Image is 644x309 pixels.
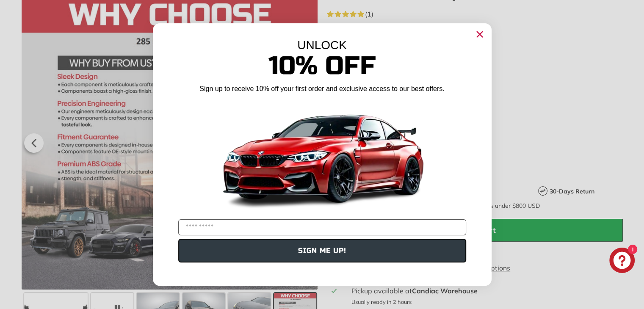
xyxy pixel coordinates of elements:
[297,39,347,52] span: UNLOCK
[268,50,376,81] span: 10% Off
[178,239,466,262] button: SIGN ME UP!
[607,248,637,275] inbox-online-store-chat: Shopify online store chat
[216,97,428,216] img: Banner showing BMW 4 Series Body kit
[199,85,444,92] span: Sign up to receive 10% off your first order and exclusive access to our best offers.
[473,28,486,41] button: Close dialog
[178,219,466,235] input: YOUR EMAIL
